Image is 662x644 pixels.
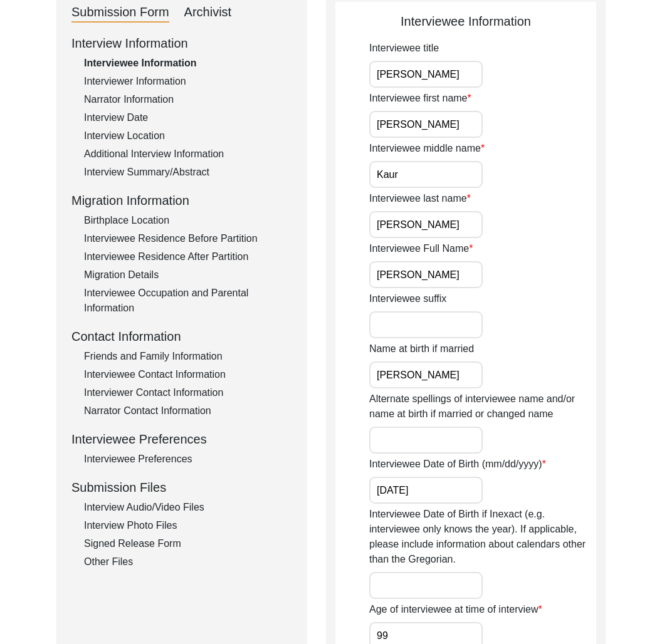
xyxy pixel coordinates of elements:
label: Interviewee last name [369,191,471,206]
div: Interviewer Contact Information [84,385,292,400]
div: Interviewee Residence After Partition [84,249,292,264]
label: Interviewee Full Name [369,241,473,256]
div: Additional Interview Information [84,147,292,162]
label: Interviewee first name [369,91,471,106]
div: Interview Photo Files [84,518,292,533]
div: Contact Information [71,327,292,346]
div: Interview Summary/Abstract [84,165,292,180]
div: Interviewee Contact Information [84,367,292,382]
div: Interview Location [84,128,292,143]
div: Interviewee Occupation and Parental Information [84,286,292,316]
div: Archivist [184,3,232,23]
div: Interviewee Residence Before Partition [84,231,292,246]
label: Age of interviewee at time of interview [369,602,542,617]
div: Interviewee Preferences [71,430,292,449]
div: Interview Information [71,34,292,53]
div: Submission Files [71,478,292,497]
div: Narrator Information [84,92,292,107]
div: Other Files [84,554,292,569]
div: Interviewer Information [84,74,292,89]
div: Birthplace Location [84,213,292,228]
label: Interviewee middle name [369,141,485,156]
div: Interview Audio/Video Files [84,500,292,515]
div: Migration Details [84,267,292,283]
div: Interviewee Information [335,12,596,31]
div: Narrator Contact Information [84,403,292,418]
label: Interviewee suffix [369,291,446,306]
div: Interviewee Preferences [84,452,292,467]
div: Submission Form [71,3,169,23]
div: Migration Information [71,191,292,210]
label: Interviewee title [369,41,439,56]
div: Interviewee Information [84,56,292,71]
div: Signed Release Form [84,536,292,551]
label: Name at birth if married [369,341,474,356]
label: Alternate spellings of interviewee name and/or name at birth if married or changed name [369,392,596,422]
label: Interviewee Date of Birth (mm/dd/yyyy) [369,457,546,472]
div: Friends and Family Information [84,349,292,364]
div: Interview Date [84,110,292,125]
label: Interviewee Date of Birth if Inexact (e.g. interviewee only knows the year). If applicable, pleas... [369,507,596,567]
